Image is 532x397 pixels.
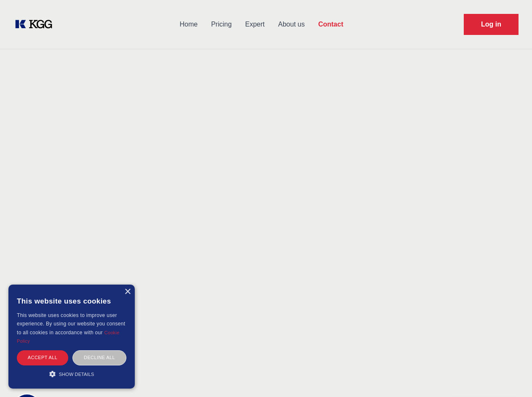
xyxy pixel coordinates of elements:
a: Cookie Policy [407,342,448,349]
label: Last Name* [356,149,475,157]
label: First Name* [224,149,343,157]
iframe: Chat Widget [490,357,532,397]
a: Home [173,13,204,35]
div: Close [124,289,131,295]
a: Request Demo [464,14,519,35]
p: By selecting this, you agree to the and . [248,341,450,351]
span: This website uses cookies to improve user experience. By using our website you consent to all coo... [17,312,125,336]
a: [EMAIL_ADDRESS][DOMAIN_NAME] [49,269,163,279]
label: Phone Number* [224,245,343,253]
p: Any questions or remarks? Just write us a message and we will get back to you as soon as possible! [10,112,522,122]
a: Pricing [204,13,238,35]
label: Message [224,283,475,291]
label: Email* [224,187,475,195]
a: [PHONE_NUMBER] [49,253,110,264]
a: Expert [238,13,271,35]
a: About us [271,13,311,35]
a: KOL Knowledge Platform: Talk to Key External Experts (KEE) [13,18,59,31]
button: Let's talk [224,363,475,384]
div: Show details [17,370,126,378]
div: This website uses cookies [17,291,126,311]
a: Cookie Policy [17,330,120,344]
h2: Contact [10,88,522,105]
label: Organization* [356,245,475,253]
div: Accept all [17,350,68,365]
div: I am an expert [248,226,286,234]
a: @knowledgegategroup [34,284,118,294]
a: Privacy Policy [350,342,393,349]
p: [PERSON_NAME][STREET_ADDRESS], [34,223,199,233]
p: [GEOGRAPHIC_DATA], [GEOGRAPHIC_DATA] [34,233,199,243]
div: Decline all [72,350,126,365]
span: Show details [59,372,94,377]
p: We would love to hear from you. [34,200,199,210]
h2: Contact Information [34,179,199,195]
a: Contact [311,13,350,35]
